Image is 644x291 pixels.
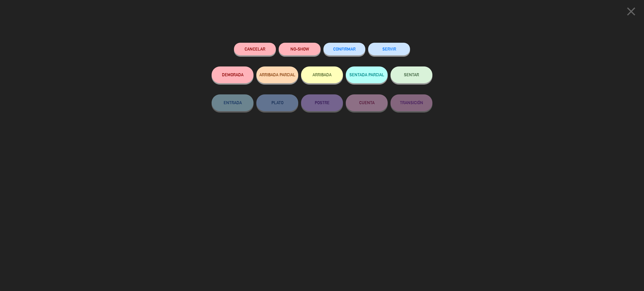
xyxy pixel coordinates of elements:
[259,72,295,77] span: ARRIBADA PARCIAL
[256,66,298,83] button: ARRIBADA PARCIAL
[256,94,298,111] button: PLATO
[323,43,365,55] button: CONFIRMAR
[346,94,388,111] button: CUENTA
[368,43,410,55] button: SERVIR
[301,66,343,83] button: ARRIBADA
[212,66,254,83] button: DEMORADA
[624,4,638,18] i: close
[390,66,432,83] button: SENTAR
[212,94,254,111] button: ENTRADA
[333,47,356,51] span: CONFIRMAR
[390,94,432,111] button: TRANSICIÓN
[301,94,343,111] button: POSTRE
[279,43,321,55] button: NO-SHOW
[622,4,640,21] button: close
[404,72,419,77] span: SENTAR
[234,43,276,55] button: Cancelar
[346,66,388,83] button: SENTADA PARCIAL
